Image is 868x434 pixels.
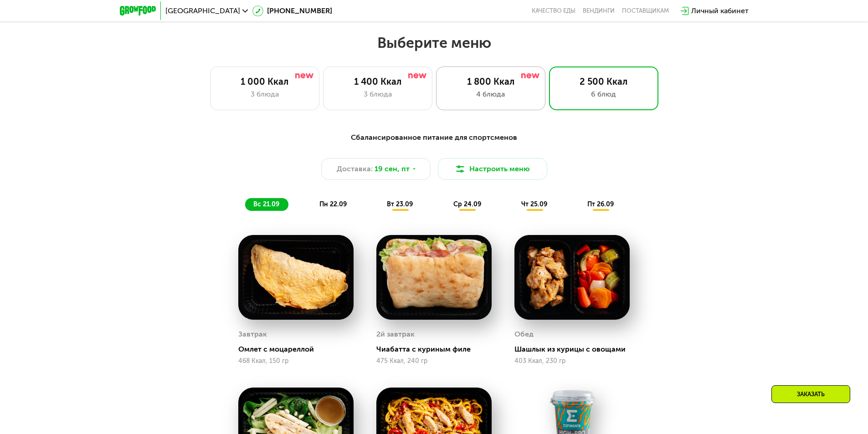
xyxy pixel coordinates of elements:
[376,345,499,354] div: Чиабатта с куриным филе
[559,89,649,100] div: 6 блюд
[622,7,669,15] div: поставщикам
[446,89,536,100] div: 4 блюда
[375,163,410,174] span: 19 сен, пт
[514,357,630,365] div: 403 Ккал, 230 гр
[514,345,637,354] div: Шашлык из курицы с овощами
[253,200,279,208] span: вс 21.09
[446,76,536,87] div: 1 800 Ккал
[238,327,267,341] div: Завтрак
[521,200,547,208] span: чт 25.09
[376,357,492,365] div: 475 Ккал, 240 гр
[165,7,240,15] span: [GEOGRAPHIC_DATA]
[29,34,839,52] h2: Выберите меню
[376,327,415,341] div: 2й завтрак
[514,327,534,341] div: Обед
[337,163,373,174] span: Доставка:
[453,200,481,208] span: ср 24.09
[387,200,413,208] span: вт 23.09
[220,89,310,100] div: 3 блюда
[559,76,649,87] div: 2 500 Ккал
[691,5,749,16] div: Личный кабинет
[333,76,423,87] div: 1 400 Ккал
[252,5,332,16] a: [PHONE_NUMBER]
[583,7,615,15] a: Вендинги
[333,89,423,100] div: 3 блюда
[238,345,361,354] div: Омлет с моцареллой
[771,385,850,403] div: Заказать
[438,158,547,180] button: Настроить меню
[319,200,347,208] span: пн 22.09
[587,200,614,208] span: пт 26.09
[532,7,575,15] a: Качество еды
[238,357,354,365] div: 468 Ккал, 150 гр
[164,132,704,143] div: Сбалансированное питание для спортсменов
[220,76,310,87] div: 1 000 Ккал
